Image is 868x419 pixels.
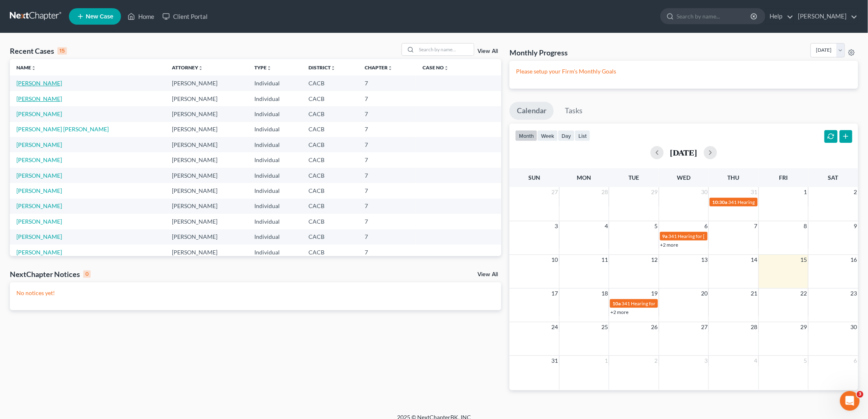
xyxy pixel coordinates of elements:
td: Individual [248,245,302,260]
span: 25 [601,322,609,332]
span: 21 [750,288,758,298]
span: 29 [651,187,659,197]
a: Home [123,9,158,24]
a: [PERSON_NAME] [16,249,62,256]
td: 7 [359,168,416,183]
span: 341 Hearing for [PERSON_NAME][GEOGRAPHIC_DATA] [669,233,792,239]
span: 28 [750,322,758,332]
a: Help [766,9,793,24]
span: 9a [662,233,668,239]
a: Chapterunfold_more [365,64,393,71]
a: [PERSON_NAME] [16,95,62,102]
span: 2 [853,187,858,197]
span: 17 [551,288,559,298]
td: CACB [302,229,359,245]
td: [PERSON_NAME] [165,229,248,245]
a: [PERSON_NAME] [PERSON_NAME] [16,126,109,133]
a: +2 more [610,309,628,315]
button: day [558,130,575,141]
span: 14 [750,255,758,265]
span: 11 [601,255,609,265]
span: 9 [853,221,858,231]
td: [PERSON_NAME] [165,137,248,152]
input: Search by name... [416,44,474,55]
td: Individual [248,122,302,137]
td: CACB [302,152,359,167]
span: 27 [700,322,708,332]
span: 12 [651,255,659,265]
span: New Case [86,14,113,20]
i: unfold_more [267,66,272,71]
td: 7 [359,122,416,137]
span: Thu [728,174,740,181]
td: CACB [302,76,359,91]
div: NextChapter Notices [10,269,91,279]
a: Typeunfold_more [254,64,272,71]
a: [PERSON_NAME] [794,9,858,24]
td: [PERSON_NAME] [165,152,248,167]
a: Attorneyunfold_more [172,64,203,71]
td: [PERSON_NAME] [165,76,248,91]
span: 22 [800,288,808,298]
span: Sun [528,174,540,181]
td: [PERSON_NAME] [165,106,248,121]
td: Individual [248,229,302,245]
span: 20 [700,288,708,298]
div: 0 [83,270,91,278]
a: [PERSON_NAME] [16,233,62,240]
td: [PERSON_NAME] [165,91,248,106]
a: [PERSON_NAME] [16,110,62,117]
a: [PERSON_NAME] [16,156,62,163]
span: 31 [750,187,758,197]
td: Individual [248,199,302,214]
span: 341 Hearing for [PERSON_NAME] [728,199,802,205]
td: Individual [248,214,302,229]
td: [PERSON_NAME] [165,168,248,183]
span: 3 [554,221,559,231]
a: Client Portal [158,9,212,24]
td: CACB [302,91,359,106]
td: CACB [302,168,359,183]
a: Districtunfold_more [308,64,336,71]
span: 8 [803,221,808,231]
a: +2 more [660,242,678,248]
span: Wed [677,174,690,181]
h3: Monthly Progress [509,48,568,57]
span: 4 [604,221,609,231]
a: [PERSON_NAME] [16,141,62,148]
i: unfold_more [388,66,393,71]
span: 5 [654,221,659,231]
span: 16 [850,255,858,265]
a: View All [477,272,498,277]
span: 13 [700,255,708,265]
td: Individual [248,183,302,198]
span: 23 [850,288,858,298]
span: 341 Hearing for [PERSON_NAME] [621,300,695,307]
a: [PERSON_NAME] [16,187,62,194]
span: 19 [651,288,659,298]
td: [PERSON_NAME] [165,122,248,137]
td: CACB [302,122,359,137]
td: Individual [248,137,302,152]
td: 7 [359,245,416,260]
a: [PERSON_NAME] [16,202,62,209]
td: [PERSON_NAME] [165,183,248,198]
h2: [DATE] [670,148,697,157]
a: Nameunfold_more [16,64,36,71]
td: Individual [248,106,302,121]
span: 28 [601,187,609,197]
span: 27 [551,187,559,197]
a: [PERSON_NAME] [16,218,62,225]
span: 2 [654,356,659,366]
span: 15 [800,255,808,265]
span: 6 [704,221,708,231]
p: Please setup your Firm's Monthly Goals [516,67,852,76]
a: View All [477,48,498,54]
a: [PERSON_NAME] [16,80,62,87]
td: CACB [302,245,359,260]
span: 4 [754,356,758,366]
a: Calendar [509,102,554,120]
span: 1 [604,356,609,366]
span: 10a [612,300,621,307]
td: 7 [359,106,416,121]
